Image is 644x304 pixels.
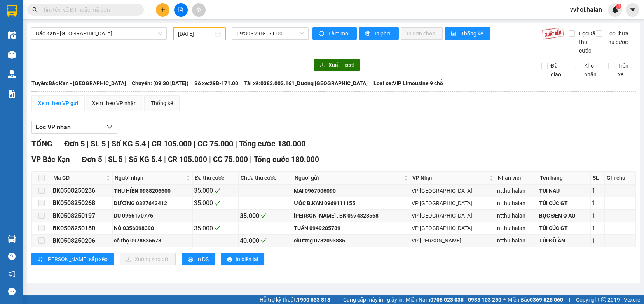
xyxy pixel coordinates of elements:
div: TÚI ĐỒ ĂN [539,236,589,245]
span: check [214,225,220,231]
div: BK0508250206 [52,236,111,246]
div: TUÂN 0949285789 [293,224,408,232]
button: bar-chartThống kê [445,27,490,40]
img: solution-icon [8,90,16,98]
img: logo-vxr [7,5,17,17]
span: printer [188,257,193,263]
td: VP Bắc Sơn [410,185,496,197]
input: 05/08/2025 [178,30,214,38]
span: Loại xe: VIP Limousine 9 chỗ [373,79,443,88]
div: TÚI CÚC GT [539,224,589,232]
span: Thống kê [461,29,484,38]
strong: 1900 633 818 [297,297,330,303]
span: plus [160,7,166,12]
button: Lọc VP nhận [31,121,117,134]
button: printerIn DS [182,253,215,265]
span: In DS [196,255,209,264]
span: notification [8,270,16,278]
button: In đơn chọn [401,27,443,40]
span: | [235,139,237,148]
span: Làm mới [328,29,351,38]
div: [PERSON_NAME] , BK 0974323568 [293,211,408,220]
span: search [32,7,38,12]
span: SL 5 [91,139,106,148]
div: chương 0782093885 [293,236,408,245]
div: 1 [592,186,603,195]
span: check [214,188,220,194]
div: cô thọ 0978835678 [114,236,191,245]
sup: 4 [616,4,621,9]
div: DU 0966170776 [114,211,191,220]
th: Chưa thu cước [239,172,293,185]
span: Chuyến: (09:30 [DATE]) [132,79,188,88]
span: Cung cấp máy in - giấy in: [343,295,404,304]
span: Số xe: 29B-171.00 [194,79,238,88]
div: 1 [592,198,603,208]
span: TỔNG [31,139,52,148]
div: 1 [592,236,603,246]
div: TÚI NÂU [539,186,589,195]
img: warehouse-icon [8,235,16,243]
span: Mã GD [53,174,105,182]
span: 4 [617,4,620,9]
th: Tên hàng [538,172,591,185]
span: copyright [601,297,606,302]
span: bar-chart [451,31,457,37]
div: ntthu.halan [497,224,536,232]
span: message [8,288,16,295]
b: Tuyến: Bắc Kạn - [GEOGRAPHIC_DATA] [31,80,126,86]
span: | [336,295,337,304]
span: | [569,295,570,304]
th: Đã thu cước [193,172,238,185]
span: Lọc Đã thu cước [576,29,596,55]
div: VP [GEOGRAPHIC_DATA] [412,224,494,232]
div: Xem theo VP gửi [38,99,78,107]
div: 1 [592,223,603,233]
span: download [320,62,325,69]
img: icon-new-feature [612,6,619,13]
span: file-add [178,7,183,12]
span: Tài xế: 0383.003.161_Dương [GEOGRAPHIC_DATA] [244,79,368,88]
div: DƯƠNG 0327643412 [114,199,191,207]
div: ntthu.halan [497,236,536,245]
span: caret-down [629,6,636,13]
button: file-add [174,3,188,17]
div: 1 [592,211,603,221]
span: | [209,155,211,164]
div: 40.000 [240,236,291,246]
th: Nhân viên [496,172,538,185]
span: SL 5 [108,155,123,164]
span: In phơi [375,29,393,38]
td: VP Bắc Sơn [410,210,496,222]
span: Bắc Kạn - Thái Nguyên [36,28,162,39]
span: Số KG 5.4 [129,155,162,164]
span: question-circle [8,253,16,260]
div: VP [GEOGRAPHIC_DATA] [412,186,494,195]
div: 35.000 [194,198,237,208]
strong: 0369 525 060 [530,297,563,303]
div: ntthu.halan [497,211,536,220]
span: 09:30 - 29B-171.00 [237,28,304,39]
span: [PERSON_NAME] sắp xếp [46,255,108,264]
div: BK0508250268 [52,198,111,208]
span: | [194,139,195,148]
div: ntthu.halan [497,199,536,207]
span: ⚪️ [503,298,506,301]
div: 35.000 [240,211,291,221]
td: VP Bắc Sơn [410,222,496,235]
div: ntthu.halan [497,186,536,195]
span: Hỗ trợ kỹ thuật: [260,295,330,304]
td: BK0508250236 [51,185,113,197]
span: check [260,213,267,219]
span: printer [365,31,372,37]
span: Người gửi [294,174,402,182]
span: printer [227,257,232,263]
div: BK0508250180 [52,223,111,233]
div: VP [GEOGRAPHIC_DATA] [412,211,494,220]
span: vvhoi.halan [564,5,608,14]
span: CC 75.000 [197,139,233,148]
span: Miền Nam [406,295,501,304]
button: downloadXuất Excel [314,59,360,71]
button: sort-ascending[PERSON_NAME] sắp xếp [31,253,114,265]
span: Miền Bắc [508,295,563,304]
